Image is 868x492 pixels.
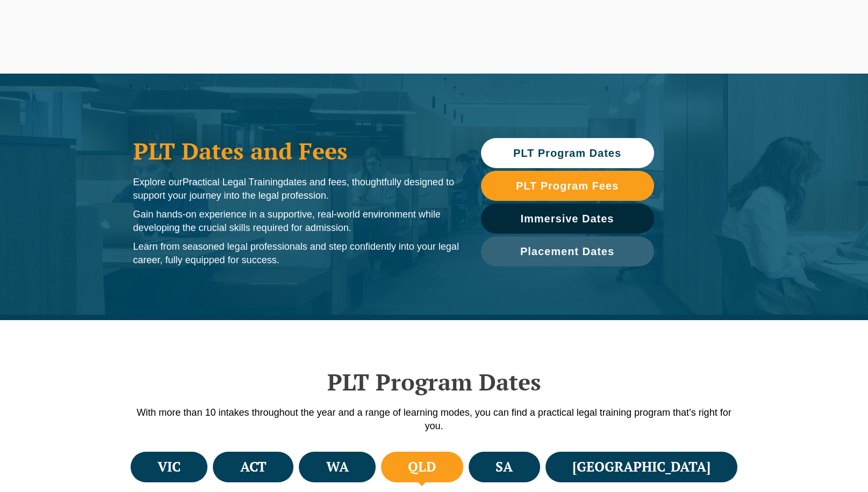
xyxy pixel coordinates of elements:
[133,208,460,235] p: Gain hands-on experience in a supportive, real-world environment while developing the crucial ski...
[183,177,283,187] span: Practical Legal Training
[520,246,614,257] span: Placement Dates
[133,176,460,202] p: Explore our dates and fees, thoughtfully designed to support your journey into the legal profession.
[481,138,654,168] a: PLT Program Dates
[521,213,614,224] span: Immersive Dates
[240,458,267,476] h4: ACT
[128,368,741,395] h2: PLT Program Dates
[572,458,711,476] h4: [GEOGRAPHIC_DATA]
[128,406,741,433] p: With more than 10 intakes throughout the year and a range of learning modes, you can find a pract...
[481,204,654,234] a: Immersive Dates
[481,236,654,266] a: Placement Dates
[157,458,181,476] h4: VIC
[408,458,436,476] h4: QLD
[496,458,513,476] h4: SA
[516,180,619,191] span: PLT Program Fees
[513,148,621,158] span: PLT Program Dates
[481,171,654,201] a: PLT Program Fees
[133,138,460,164] h1: PLT Dates and Fees
[133,240,460,267] p: Learn from seasoned legal professionals and step confidently into your legal career, fully equipp...
[326,458,349,476] h4: WA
